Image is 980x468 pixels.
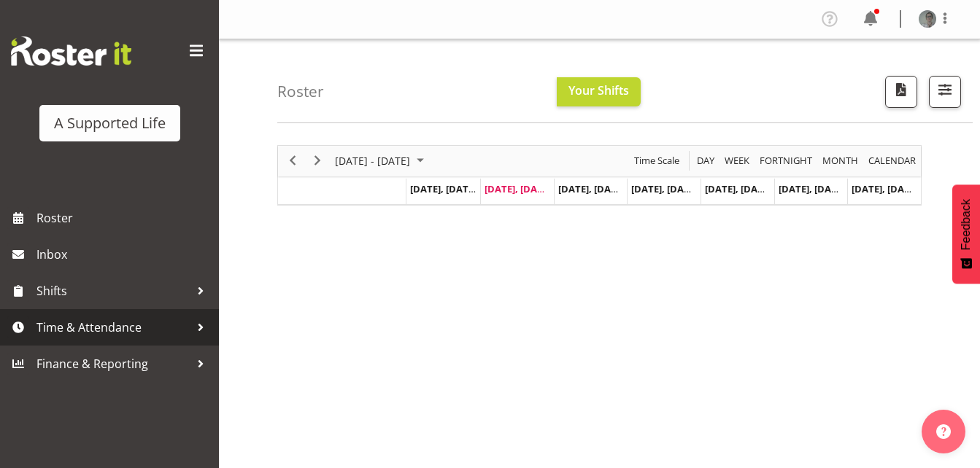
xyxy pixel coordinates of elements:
span: Week [723,152,751,170]
span: Fortnight [758,152,814,170]
span: Time Scale [633,152,681,170]
span: [DATE], [DATE] [779,182,845,195]
div: A Supported Life [54,112,166,134]
span: [DATE], [DATE] [631,182,698,195]
div: Timeline Week of August 26, 2025 [277,145,922,206]
span: Inbox [36,243,212,265]
button: Timeline Day [695,152,717,170]
button: Fortnight [757,152,815,170]
h4: Roster [277,83,324,100]
button: Your Shifts [557,77,641,106]
span: Feedback [960,199,973,250]
span: [DATE], [DATE] [558,182,625,195]
span: [DATE], [DATE] [485,182,551,195]
div: next period [305,146,330,176]
img: georgie-dowdallc23b32c6b18244985c17801c8f58939a.png [919,10,936,28]
span: Time & Attendance [36,316,190,338]
button: Previous [283,152,303,170]
button: Month [866,152,919,170]
button: Timeline Month [820,152,861,170]
button: Download a PDF of the roster according to the set date range. [885,76,917,108]
span: Day [695,152,716,170]
button: Filter Shifts [929,76,961,108]
span: calendar [867,152,917,170]
span: Your Shifts [568,82,629,98]
img: help-xxl-2.png [936,424,951,439]
img: Rosterit website logo [11,36,131,66]
div: previous period [280,146,305,176]
span: Roster [36,207,212,229]
button: Next [308,152,328,170]
span: [DATE], [DATE] [852,182,918,195]
button: Feedback - Show survey [952,184,980,284]
button: Timeline Week [722,152,752,170]
div: August 25 - 31, 2025 [330,146,433,176]
span: Finance & Reporting [36,353,190,375]
span: [DATE], [DATE] [410,182,477,195]
button: Time Scale [632,152,682,170]
button: August 2025 [333,152,431,170]
span: [DATE] - [DATE] [333,152,412,170]
span: Shifts [36,280,190,302]
span: Month [821,152,860,170]
span: [DATE], [DATE] [705,182,771,195]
